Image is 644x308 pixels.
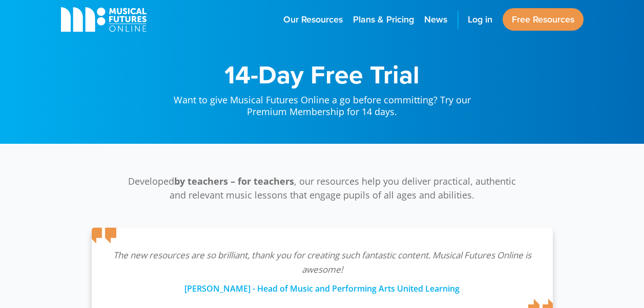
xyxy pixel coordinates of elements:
[112,248,532,277] p: The new resources are so brilliant, thank you for creating such fantastic content. Musical Future...
[112,277,532,295] div: [PERSON_NAME] - Head of Music and Performing Arts United Learning
[424,13,447,27] span: News
[163,61,481,87] h1: 14-Day Free Trial
[283,13,343,27] span: Our Resources
[163,87,481,118] p: Want to give Musical Futures Online a go before committing? Try our Premium Membership for 14 days.
[503,8,584,31] a: Free Resources
[353,13,414,27] span: Plans & Pricing
[468,13,492,27] span: Log in
[122,174,522,202] p: Developed , our resources help you deliver practical, authentic and relevant music lessons that e...
[174,175,294,187] strong: by teachers – for teachers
